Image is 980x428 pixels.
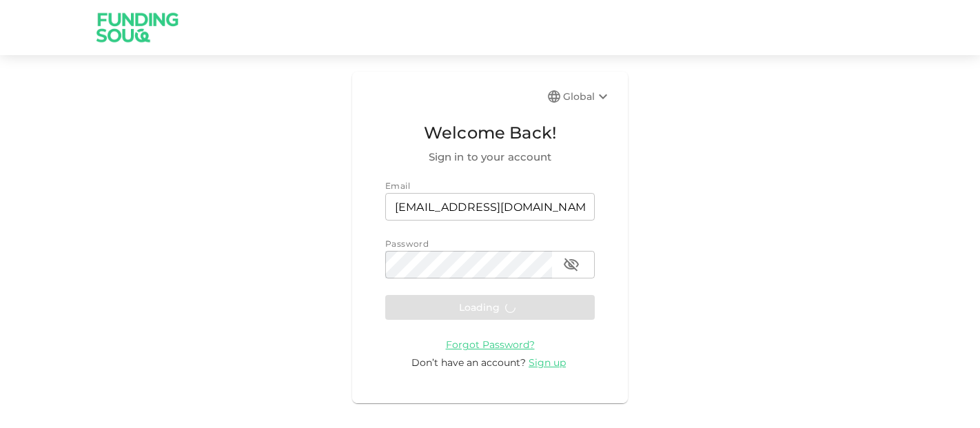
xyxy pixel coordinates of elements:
[446,338,535,351] a: Forgot Password?
[385,181,410,191] span: Email
[385,238,429,249] span: Password
[446,338,535,351] span: Forgot Password?
[385,149,595,165] span: Sign in to your account
[563,88,611,105] div: Global
[385,251,552,278] input: password
[385,193,595,221] input: email
[385,120,595,146] span: Welcome Back!
[529,356,566,369] span: Sign up
[411,356,526,369] span: Don’t have an account?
